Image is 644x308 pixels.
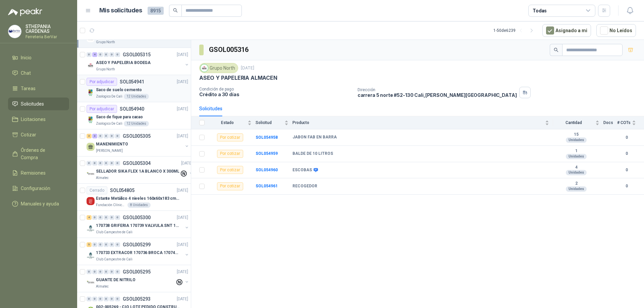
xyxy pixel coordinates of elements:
[566,137,587,143] div: Unidades
[256,168,278,172] a: SOL054960
[553,120,594,125] span: Cantidad
[92,52,97,57] div: 4
[177,52,188,58] p: [DATE]
[181,160,193,167] p: [DATE]
[77,184,191,211] a: CerradoSOL054805[DATE] Company LogoEstante Metálico 4 niveles 160x60x183 cm FixserFundación Clíni...
[87,241,190,262] a: 5 0 0 0 0 0 GSOL005299[DATE] Company Logo170733 EXTRACOR 170736 BROCA 170743 PORTACANDClub Campes...
[92,269,97,274] div: 0
[123,297,151,301] p: GSOL005293
[256,120,283,125] span: Solicitud
[98,269,103,274] div: 0
[96,195,179,202] p: Estante Metálico 4 niveles 160x60x183 cm Fixser
[109,242,114,247] div: 0
[127,202,151,208] div: 8 Unidades
[8,25,21,38] img: Company Logo
[87,78,117,86] div: Por adjudicar
[256,135,278,140] a: SOL054958
[177,79,188,85] p: [DATE]
[177,269,188,275] p: [DATE]
[123,242,151,247] p: GSOL005299
[173,8,178,13] span: search
[98,242,103,247] div: 0
[8,144,69,164] a: Órdenes de Compra
[148,7,164,15] span: 8915
[177,133,188,139] p: [DATE]
[603,116,617,129] th: Docs
[566,170,587,175] div: Unidades
[566,186,587,192] div: Unidades
[87,279,95,287] img: Company Logo
[493,25,537,36] div: 1 - 50 de 6239
[87,132,190,153] a: 3 3 0 0 0 0 GSOL005305[DATE] MANENIMIENTO[PERSON_NAME]
[110,188,135,193] p: SOL054805
[617,120,631,125] span: # COTs
[617,167,636,173] b: 0
[292,184,317,189] b: RECOGEDOR
[553,181,599,186] b: 2
[256,151,278,156] a: SOL054959
[21,146,63,161] span: Órdenes de Compra
[87,213,190,235] a: 4 0 0 0 0 0 GSOL005300[DATE] Company Logo170738 GRIFERIA 170739 VALVULA SNT 170742 VALVULAClub Ca...
[87,242,92,247] div: 5
[87,134,92,138] div: 3
[8,51,69,64] a: Inicio
[217,166,243,174] div: Por cotizar
[92,161,97,166] div: 0
[21,185,50,192] span: Configuración
[115,269,120,274] div: 0
[177,296,188,302] p: [DATE]
[8,113,69,126] a: Licitaciones
[21,131,36,138] span: Cotizar
[99,6,142,15] h1: Mis solicitudes
[115,161,120,166] div: 0
[217,133,243,141] div: Por cotizar
[87,215,92,220] div: 4
[8,197,69,210] a: Manuales y ayuda
[77,102,191,129] a: Por adjudicarSOL054940[DATE] Company LogoSaco de fique para cacaoZoologico De Cali12 Unidades
[98,134,103,138] div: 0
[92,242,97,247] div: 0
[21,85,36,92] span: Tareas
[115,134,120,138] div: 0
[98,161,103,166] div: 0
[199,105,222,112] div: Solicitudes
[96,148,123,153] p: [PERSON_NAME]
[617,150,636,157] b: 0
[123,134,151,138] p: GSOL005305
[115,297,120,301] div: 0
[199,63,238,73] div: Grupo North
[96,277,136,283] p: GUANTE DE NITRILO
[617,116,644,129] th: # COTs
[25,24,69,34] p: STHEPANIA CARDENAS
[177,214,188,221] p: [DATE]
[256,116,292,129] th: Solicitud
[98,215,103,220] div: 0
[199,87,352,91] p: Condición de pago
[87,224,95,232] img: Company Logo
[96,87,142,93] p: Saco de suelo cemento
[177,106,188,112] p: [DATE]
[87,170,95,178] img: Company Logo
[104,52,109,57] div: 0
[21,116,46,123] span: Licitaciones
[109,134,114,138] div: 0
[292,151,333,157] b: BALDE DE 10 LITROS
[21,169,46,177] span: Remisiones
[256,184,278,188] b: SOL054961
[123,269,151,274] p: GSOL005295
[109,269,114,274] div: 0
[617,183,636,189] b: 0
[115,215,120,220] div: 0
[217,150,243,158] div: Por cotizar
[201,64,208,72] img: Company Logo
[617,134,636,141] b: 0
[292,135,337,140] b: JABON FAB EN BARRA
[87,116,95,124] img: Company Logo
[553,165,599,170] b: 4
[8,167,69,179] a: Remisiones
[8,182,69,195] a: Configuración
[92,215,97,220] div: 0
